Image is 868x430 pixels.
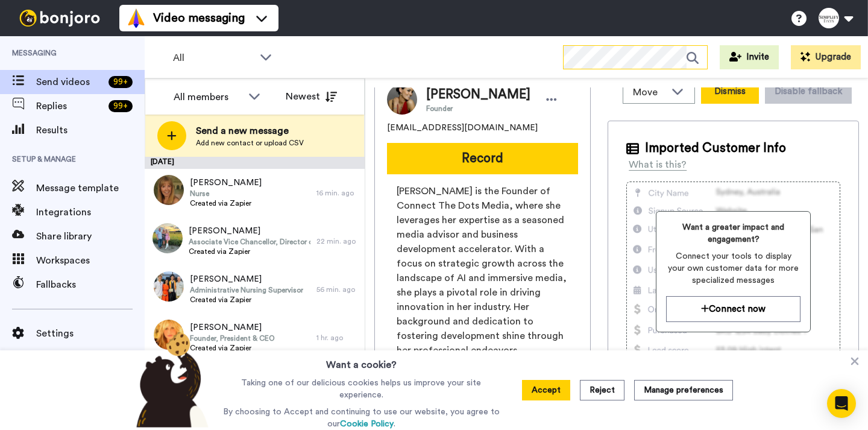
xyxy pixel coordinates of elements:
div: What is this? [629,157,687,172]
span: [PERSON_NAME] [190,177,262,189]
div: 22 min. ago [316,236,359,246]
span: Created via Zapier [190,343,275,353]
button: Invite [720,45,779,69]
span: Move [633,85,665,100]
div: 16 min. ago [316,188,359,198]
button: Record [387,143,578,174]
span: Created via Zapier [189,247,310,256]
span: Want a greater impact and engagement? [666,221,800,245]
button: Connect now [666,296,800,322]
span: Imported Customer Info [645,139,786,157]
span: Founder [426,104,530,113]
span: Message template [36,181,145,195]
span: Connect your tools to display your own customer data for more specialized messages [666,250,800,286]
span: Video messaging [153,10,245,27]
span: Share library [36,229,145,244]
img: bear-with-cookie.png [125,331,215,428]
div: 99 + [108,100,133,112]
span: Results [36,123,145,138]
img: bff1d068-5fe5-4e18-b272-16bdbddea0cc.jpg [154,271,184,302]
p: Taking one of our delicious cookies helps us improve your site experience. [220,377,503,401]
img: vm-color.svg [127,8,146,28]
button: Reject [580,380,624,400]
div: Open Intercom Messenger [827,389,856,418]
button: Disable fallback [765,80,852,104]
span: [PERSON_NAME] is the Founder of Connect The Dots Media, where she leverages her expertise as a se... [397,184,568,358]
div: [DATE] [145,157,365,169]
button: Manage preferences [634,380,733,400]
span: Nurse [190,189,262,198]
img: 2157fc5c-06a8-40e1-b226-709a233a37b7.jpg [154,320,184,350]
span: Send a new message [196,124,304,138]
div: All members [174,90,242,104]
button: Dismiss [701,80,759,104]
a: Cookie Policy [340,420,394,428]
span: [PERSON_NAME] [190,321,275,334]
button: Accept [522,380,570,400]
div: 1 hr. ago [316,333,359,343]
span: Replies [36,99,104,113]
img: bj-logo-header-white.svg [14,10,105,27]
button: Upgrade [791,45,861,69]
span: Add new contact or upload CSV [196,138,304,148]
button: Newest [277,84,346,109]
span: Created via Zapier [190,198,262,208]
span: Associate Vice Chancellor, Director of the AI [US_STATE] Initiative [189,237,310,247]
span: [PERSON_NAME] [426,86,530,104]
h3: Want a cookie? [326,350,397,372]
img: Image of Mary Gormley [387,84,417,115]
span: Created via Zapier [190,295,303,305]
span: Founder, President & CEO [190,334,275,343]
span: All [173,51,254,65]
span: Workspaces [36,253,145,268]
div: 99 + [108,76,133,88]
img: ea61920d-4866-4ab1-ab9e-7610848e1a38.jpg [153,223,183,253]
span: Settings [36,326,145,341]
div: 56 min. ago [316,285,359,294]
span: Administrative Nursing Supervisor [190,285,303,295]
span: Send videos [36,75,104,89]
span: Integrations [36,205,145,220]
img: ca7def42-11c9-4d5a-bd21-32bc6f8be376.jpg [154,175,184,205]
span: [EMAIL_ADDRESS][DOMAIN_NAME] [387,122,538,134]
span: Fallbacks [36,277,145,292]
span: [PERSON_NAME] [190,273,303,285]
span: [PERSON_NAME] [189,225,310,237]
p: By choosing to Accept and continuing to use our website, you agree to our . [220,406,503,430]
